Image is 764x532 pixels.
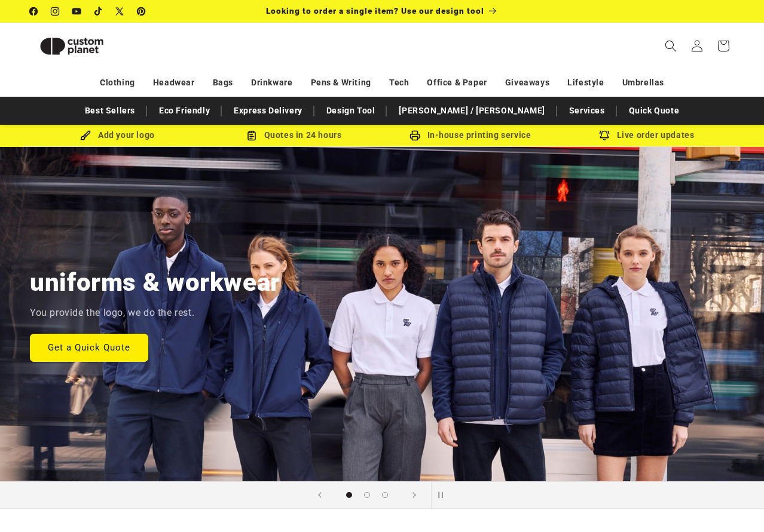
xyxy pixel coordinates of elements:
[266,6,484,16] span: Looking to order a single item? Use our design tool
[246,130,257,141] img: Order Updates Icon
[623,100,686,121] a: Quick Quote
[563,100,611,121] a: Services
[376,486,394,504] button: Load slide 3 of 3
[80,130,91,141] img: Brush Icon
[26,23,154,69] a: Custom Planet
[30,305,194,322] p: You provide the logo, we do the rest.
[340,486,358,504] button: Load slide 1 of 3
[401,482,427,508] button: Next slide
[393,100,551,121] a: [PERSON_NAME] / [PERSON_NAME]
[409,130,420,141] img: In-house printing
[558,128,735,143] div: Live order updates
[599,130,610,141] img: Order updates
[382,128,558,143] div: In-house printing service
[307,482,333,508] button: Previous slide
[153,72,195,93] a: Headwear
[704,475,764,532] iframe: Chat Widget
[206,128,382,143] div: Quotes in 24 hours
[153,100,216,121] a: Eco Friendly
[30,266,280,299] h2: uniforms & workwear
[320,100,381,121] a: Design Tool
[358,486,376,504] button: Load slide 2 of 3
[30,27,114,65] img: Custom Planet
[79,100,141,121] a: Best Sellers
[658,33,684,59] summary: Search
[311,72,371,93] a: Pens & Writing
[29,128,206,143] div: Add your logo
[213,72,233,93] a: Bags
[251,72,292,93] a: Drinkware
[228,100,308,121] a: Express Delivery
[427,72,487,93] a: Office & Paper
[30,333,148,361] a: Get a Quick Quote
[100,72,135,93] a: Clothing
[431,482,457,508] button: Pause slideshow
[389,72,409,93] a: Tech
[622,72,664,93] a: Umbrellas
[505,72,549,93] a: Giveaways
[567,72,604,93] a: Lifestyle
